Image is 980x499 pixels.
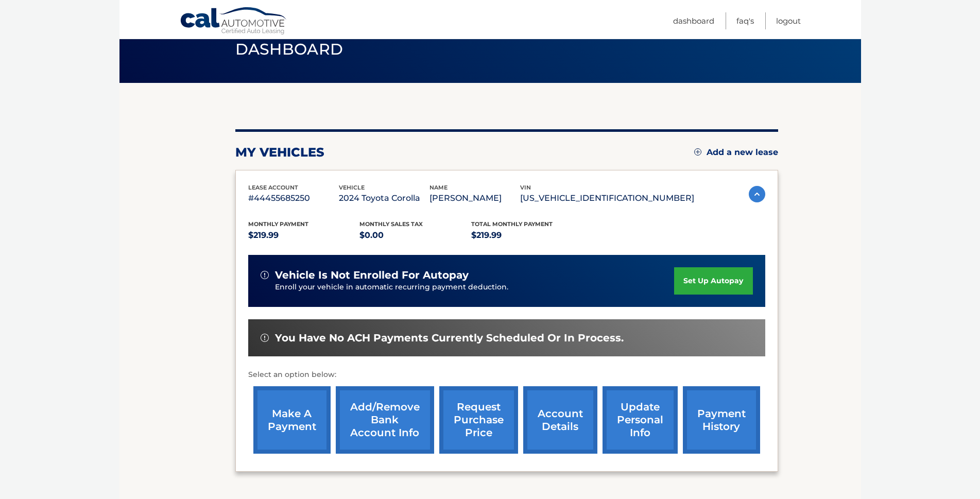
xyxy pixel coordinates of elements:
a: Logout [776,12,801,29]
span: Total Monthly Payment [471,220,553,228]
span: vin [520,184,531,191]
p: 2024 Toyota Corolla [339,191,429,205]
span: name [429,184,448,191]
p: Enroll your vehicle in automatic recurring payment deduction. [275,282,675,293]
p: #44455685250 [248,191,339,205]
img: add.svg [694,148,701,156]
p: $219.99 [248,228,360,243]
img: alert-white.svg [261,334,269,342]
span: Dashboard [235,40,343,59]
a: Add a new lease [694,147,778,158]
span: Monthly Payment [248,220,308,228]
a: update personal info [603,386,678,454]
a: make a payment [253,386,331,454]
span: vehicle [339,184,365,191]
a: FAQ's [736,12,754,29]
p: [US_VEHICLE_IDENTIFICATION_NUMBER] [520,191,694,205]
a: request purchase price [439,386,518,454]
span: vehicle is not enrolled for autopay [275,269,469,282]
p: Select an option below: [248,369,765,381]
p: $219.99 [471,228,583,243]
h2: my vehicles [235,145,324,160]
span: You have no ACH payments currently scheduled or in process. [275,332,624,345]
a: payment history [683,386,760,454]
span: lease account [248,184,298,191]
a: account details [523,386,597,454]
a: Cal Automotive [180,7,288,37]
img: alert-white.svg [261,271,269,279]
img: accordion-active.svg [749,186,765,202]
a: set up autopay [674,267,752,295]
a: Add/Remove bank account info [336,386,434,454]
p: [PERSON_NAME] [429,191,520,205]
span: Monthly sales Tax [359,220,423,228]
p: $0.00 [359,228,471,243]
a: Dashboard [673,12,714,29]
